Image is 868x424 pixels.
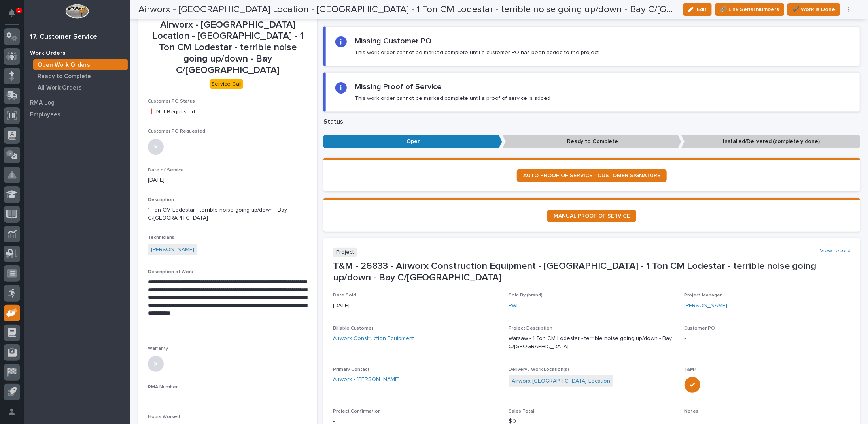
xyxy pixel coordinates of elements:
button: ✔️ Work is Done [787,3,840,16]
p: 1 [17,8,20,13]
div: 17. Customer Service [30,33,97,41]
p: Open Work Orders [38,62,90,69]
p: - [685,334,851,343]
span: MANUAL PROOF OF SERVICE [554,213,630,219]
span: T&M? [685,367,697,372]
span: Edit [697,6,707,13]
span: Technicians [148,235,174,240]
span: Date Sold [333,293,356,298]
span: Billable Customer [333,326,373,331]
a: PWI [509,302,518,310]
span: Hours Worked [148,415,180,419]
p: Ready to Complete [38,73,91,80]
p: This work order cannot be marked complete until a proof of service is added. [355,95,552,102]
a: Open Work Orders [30,59,130,70]
a: Ready to Complete [30,71,130,82]
p: 1 Ton CM Lodestar - terrible noise going up/down - Bay C/[GEOGRAPHIC_DATA] [148,206,308,223]
p: Open [323,135,502,148]
a: Airworx Construction Equipment [333,334,414,343]
span: Project Description [509,326,552,331]
span: Notes [685,409,699,414]
span: Delivery / Work Location(s) [509,367,569,372]
button: Edit [683,3,712,16]
a: Airworx [GEOGRAPHIC_DATA] Location [512,377,610,385]
span: Description of Work [148,270,193,274]
span: RMA Number [148,385,178,390]
p: [DATE] [333,302,499,310]
span: Description [148,197,174,202]
p: - [148,394,308,402]
a: [PERSON_NAME] [685,302,728,310]
span: Customer PO [685,326,715,331]
img: Workspace Logo [65,4,89,19]
h2: Airworx - [GEOGRAPHIC_DATA] Location - [GEOGRAPHIC_DATA] - 1 Ton CM Lodestar - terrible noise goi... [138,4,677,15]
a: MANUAL PROOF OF SERVICE [547,210,636,222]
p: Project [333,248,357,257]
p: Employees [30,111,61,118]
div: Service Call [210,79,243,89]
button: 🔗 Link Serial Numbers [715,3,784,16]
a: Work Orders [24,47,130,59]
span: Sales Total [509,409,534,414]
p: [DATE] [148,176,308,184]
span: 🔗 Link Serial Numbers [720,5,779,14]
span: Primary Contact [333,367,369,372]
p: RMA Log [30,99,55,107]
p: Installed/Delivered (completely done) [681,135,860,148]
p: T&M - 26833 - Airworx Construction Equipment - [GEOGRAPHIC_DATA] - 1 Ton CM Lodestar - terrible n... [333,261,851,283]
p: Warsaw - 1 Ton CM Lodestar - terrible noise going up/down - Bay C/[GEOGRAPHIC_DATA] [509,334,675,351]
a: AUTO PROOF OF SERVICE - CUSTOMER SIGNATURE [517,169,667,182]
span: Customer PO Requested [148,129,205,134]
span: Project Confirmation [333,409,381,414]
span: AUTO PROOF OF SERVICE - CUSTOMER SIGNATURE [523,173,660,178]
p: ❗ Not Requested [148,108,308,116]
span: Sold By (brand) [509,293,543,298]
span: ✔️ Work is Done [792,5,835,14]
a: All Work Orders [30,82,130,93]
div: Notifications1 [10,9,20,22]
span: Warranty [148,346,168,351]
button: Notifications [4,5,20,21]
p: Work Orders [30,50,66,57]
a: Airworx - [PERSON_NAME] [333,375,400,384]
p: Ready to Complete [503,135,681,148]
p: This work order cannot be marked complete until a customer PO has been added to the project. [355,49,600,56]
span: Date of Service [148,168,184,173]
span: Project Manager [685,293,722,298]
a: RMA Log [24,97,130,109]
a: View record [820,248,851,254]
p: All Work Orders [38,84,82,92]
span: Customer PO Status [148,99,195,104]
h2: Missing Proof of Service [355,82,442,92]
a: Employees [24,109,130,120]
a: [PERSON_NAME] [151,246,194,254]
h2: Missing Customer PO [355,36,431,46]
p: Airworx - [GEOGRAPHIC_DATA] Location - [GEOGRAPHIC_DATA] - 1 Ton CM Lodestar - terrible noise goi... [148,19,308,76]
p: Status [323,118,860,126]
